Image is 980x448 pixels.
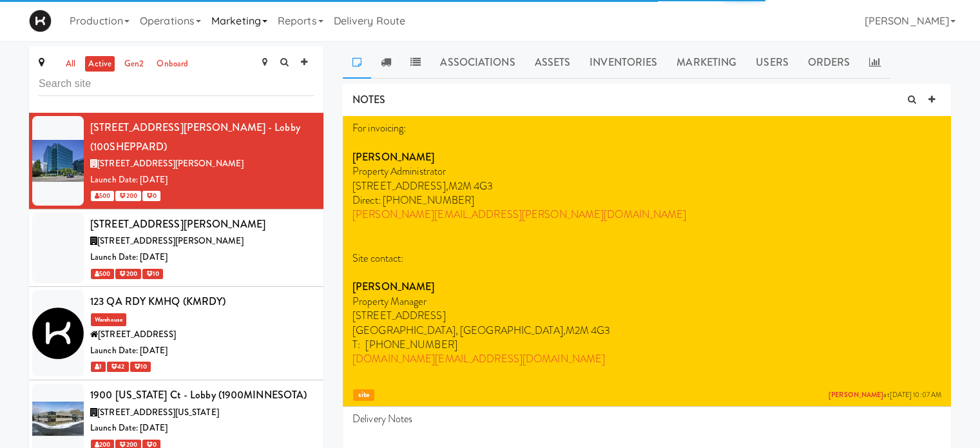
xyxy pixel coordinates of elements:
[29,209,323,287] li: [STREET_ADDRESS][PERSON_NAME][STREET_ADDRESS][PERSON_NAME]Launch Date: [DATE] 500 200 10
[91,362,106,372] span: 1
[90,385,314,405] div: 1900 [US_STATE] Ct - Lobby (1900MINNESOTA)
[142,269,163,279] span: 10
[85,56,115,72] a: active
[142,191,160,201] span: 0
[352,164,446,179] span: Property Administrator
[29,10,52,32] img: Micromart
[352,279,434,294] strong: [PERSON_NAME]
[91,269,114,279] span: 500
[746,46,798,79] a: Users
[352,193,474,208] span: Direct: [PHONE_NUMBER]
[90,215,314,234] div: [STREET_ADDRESS][PERSON_NAME]
[829,391,941,400] span: at [DATE] 10:07 AM
[91,313,126,326] span: Warehouse
[97,406,219,418] span: [STREET_ADDRESS][US_STATE]
[130,362,151,372] span: 10
[525,46,581,79] a: Assets
[352,337,457,352] span: T: [PHONE_NUMBER]
[115,269,140,279] span: 200
[29,113,323,209] li: [STREET_ADDRESS][PERSON_NAME] - Lobby (100SHEPPARD)[STREET_ADDRESS][PERSON_NAME]Launch Date: [DAT...
[448,179,494,193] span: M2M 4G3
[115,191,140,201] span: 200
[90,420,314,436] div: Launch Date: [DATE]
[107,362,128,372] span: 42
[97,157,244,170] span: [STREET_ADDRESS][PERSON_NAME]
[153,56,191,72] a: onboard
[352,351,605,366] a: [DOMAIN_NAME][EMAIL_ADDRESS][DOMAIN_NAME]
[90,249,314,266] div: Launch Date: [DATE]
[352,150,434,164] strong: [PERSON_NAME]
[90,343,314,359] div: Launch Date: [DATE]
[430,46,524,79] a: Associations
[97,235,244,247] span: [STREET_ADDRESS][PERSON_NAME]
[667,46,746,79] a: Marketing
[352,207,686,222] a: [PERSON_NAME][EMAIL_ADDRESS][PERSON_NAME][DOMAIN_NAME]
[580,46,667,79] a: Inventories
[352,92,386,107] span: NOTES
[352,294,427,309] span: Property Manager
[798,46,860,79] a: Orders
[566,323,611,338] span: M2M 4G3
[829,390,883,400] a: [PERSON_NAME]
[39,72,314,96] input: Search site
[352,323,566,338] span: [GEOGRAPHIC_DATA], [GEOGRAPHIC_DATA],
[352,412,941,426] p: Delivery Notes
[90,292,314,311] div: 123 QA RDY KMHQ (KMRDY)
[29,287,323,380] li: 123 QA RDY KMHQ (KMRDY)Warehouse[STREET_ADDRESS]Launch Date: [DATE] 1 42 10
[352,308,446,323] span: [STREET_ADDRESS]
[352,179,941,193] p: [STREET_ADDRESS],
[90,118,314,156] div: [STREET_ADDRESS][PERSON_NAME] - Lobby (100SHEPPARD)
[91,191,114,201] span: 500
[62,56,79,72] a: all
[352,251,403,266] span: Site contact:
[98,328,176,340] span: [STREET_ADDRESS]
[352,121,941,135] p: For invoicing:
[121,56,147,72] a: gen2
[353,389,374,402] span: site
[90,172,314,188] div: Launch Date: [DATE]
